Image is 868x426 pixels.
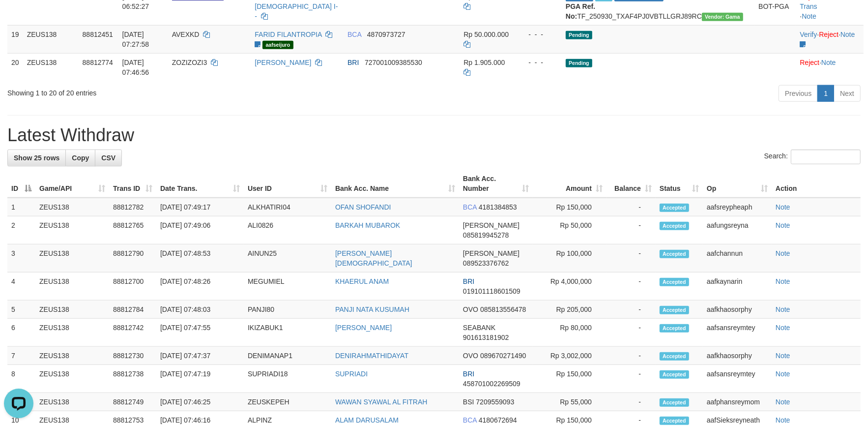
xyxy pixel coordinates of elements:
[244,301,331,319] td: PANJI80
[607,198,656,216] td: -
[156,244,244,273] td: [DATE] 07:48:53
[791,150,861,164] input: Search:
[122,59,149,76] span: [DATE] 07:46:56
[35,301,109,319] td: ZEUS138
[703,170,772,198] th: Op: activate to sort column ascending
[72,154,89,162] span: Copy
[463,221,520,229] span: [PERSON_NAME]
[7,216,35,244] td: 2
[156,273,244,301] td: [DATE] 07:48:26
[156,393,244,411] td: [DATE] 07:46:25
[463,416,477,424] span: BCA
[776,221,790,229] a: Note
[703,347,772,365] td: aafkhaosorphy
[660,398,689,407] span: Accepted
[35,347,109,365] td: ZEUS138
[566,59,592,67] span: Pending
[156,216,244,244] td: [DATE] 07:49:06
[764,150,861,164] label: Search:
[463,380,521,388] span: Copy 458701002269509 to clipboard
[702,13,743,21] span: Vendor URL: https://trx31.1velocity.biz
[656,170,703,198] th: Status: activate to sort column ascending
[244,273,331,301] td: MEGUMIEL
[463,324,495,332] span: SEABANK
[480,305,526,313] span: Copy 085813556478 to clipboard
[244,319,331,347] td: IKIZABUK1
[7,150,66,166] a: Show 25 rows
[331,170,459,198] th: Bank Acc. Name: activate to sort column ascending
[533,198,607,216] td: Rp 150,000
[35,393,109,411] td: ZEUS138
[800,59,819,66] a: Reject
[660,222,689,230] span: Accepted
[83,30,113,38] span: 88812451
[703,393,772,411] td: aafphansreymom
[14,154,59,162] span: Show 25 rows
[335,416,399,424] a: ALAM DARUSALAM
[156,170,244,198] th: Date Trans.: activate to sort column ascending
[779,85,818,102] a: Previous
[459,170,533,198] th: Bank Acc. Number: activate to sort column ascending
[776,249,790,257] a: Note
[834,85,861,102] a: Next
[335,324,392,332] a: [PERSON_NAME]
[35,198,109,216] td: ZEUS138
[703,198,772,216] td: aafsreypheaph
[800,30,817,38] a: Verify
[109,170,156,198] th: Trans ID: activate to sort column ascending
[660,250,689,258] span: Accepted
[244,347,331,365] td: DENIMANAP1
[533,170,607,198] th: Amount: activate to sort column ascending
[172,30,200,38] span: AVEXKD
[533,244,607,273] td: Rp 100,000
[776,305,790,313] a: Note
[109,244,156,273] td: 88812790
[156,198,244,216] td: [DATE] 07:49:17
[255,59,311,66] a: [PERSON_NAME]
[109,216,156,244] td: 88812765
[35,365,109,393] td: ZEUS138
[533,301,607,319] td: Rp 205,000
[479,203,517,211] span: Copy 4181384853 to clipboard
[262,41,293,49] div: aafseijuro
[607,301,656,319] td: -
[776,416,790,424] a: Note
[23,53,79,81] td: ZEUS138
[660,370,689,379] span: Accepted
[335,203,391,211] a: OFAN SHOFANDI
[463,231,509,239] span: Copy 085819945278 to clipboard
[776,398,790,406] a: Note
[83,59,113,66] span: 88812774
[660,324,689,333] span: Accepted
[156,319,244,347] td: [DATE] 07:47:55
[819,30,839,38] a: Reject
[463,287,521,295] span: Copy 019101118601509 to clipboard
[255,30,321,38] a: FARID FILANTROPIA
[703,319,772,347] td: aafsansreymtey
[566,31,592,39] span: Pending
[95,150,122,166] a: CSV
[660,278,689,286] span: Accepted
[463,398,474,406] span: BSI
[35,216,109,244] td: ZEUS138
[566,2,595,20] b: PGA Ref. No:
[607,393,656,411] td: -
[23,25,79,53] td: ZEUS138
[821,59,836,66] a: Note
[802,12,816,20] a: Note
[7,273,35,301] td: 4
[4,4,33,33] button: Open LiveChat chat widget
[244,198,331,216] td: ALKHATIRI04
[244,216,331,244] td: ALI0826
[156,347,244,365] td: [DATE] 07:47:37
[156,301,244,319] td: [DATE] 07:48:03
[607,319,656,347] td: -
[476,398,514,406] span: Copy 7209559093 to clipboard
[463,352,478,360] span: OVO
[521,58,558,67] div: - - -
[109,198,156,216] td: 88812782
[335,221,400,229] a: BARKAH MUBAROK
[35,170,109,198] th: Game/API: activate to sort column ascending
[776,352,790,360] a: Note
[703,365,772,393] td: aafsansreymtey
